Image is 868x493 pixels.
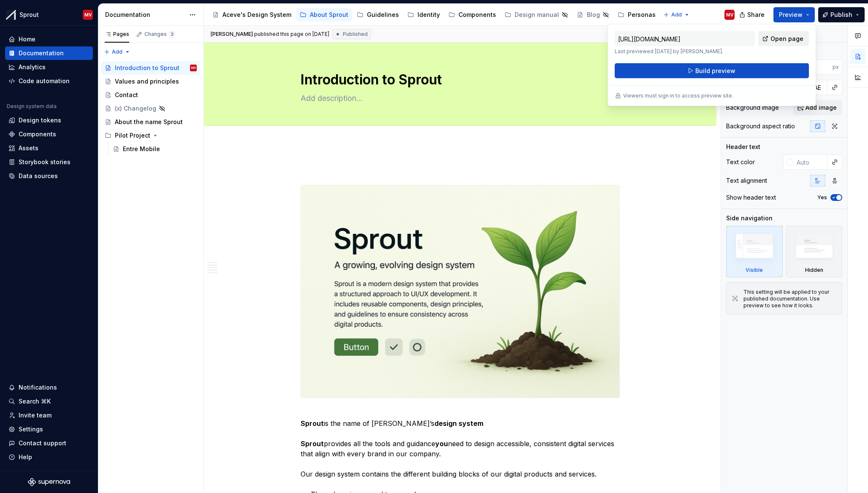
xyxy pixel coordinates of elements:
[101,129,200,142] div: Pilot Project
[726,214,773,222] div: Side navigation
[615,48,755,55] p: Last previewed [DATE] by [PERSON_NAME].
[101,46,133,58] button: Add
[515,11,559,19] div: Design manual
[661,9,692,21] button: Add
[115,77,179,86] div: Values and principles
[209,6,659,23] div: Page tree
[628,11,656,19] div: Personas
[19,453,32,461] div: Help
[353,8,402,22] a: Guidelines
[115,118,183,126] div: About the name Sprout
[84,11,92,18] div: MV
[671,11,682,18] span: Add
[254,31,329,38] div: published this page on [DATE]
[19,77,70,85] div: Code automation
[6,10,16,20] img: b6c2a6ff-03c2-4811-897b-2ef07e5e0e51.png
[5,33,93,46] a: Home
[115,131,150,140] div: Pilot Project
[112,49,122,55] span: Add
[5,436,93,450] button: Contact support
[695,67,735,75] span: Build preview
[746,267,763,274] div: Visible
[222,11,291,19] div: Aceve's Design System
[101,75,200,88] a: Values and principles
[301,185,619,398] img: 57e9e974-d765-4cd8-a353-0ffba8cfc81f.png
[299,70,618,90] textarea: Introduction to Sprout
[770,35,803,43] span: Open page
[726,143,760,151] div: Header text
[726,193,776,202] div: Show header text
[5,127,93,141] a: Components
[817,194,827,201] label: Yes
[786,226,843,277] div: Hidden
[123,145,160,153] div: Entre Mobile
[209,8,295,22] a: Aceve's Design System
[726,176,767,185] div: Text alignment
[623,92,733,99] p: Viewers must sign in to access preview site.
[19,130,56,138] div: Components
[144,31,175,38] div: Changes
[5,409,93,422] a: Invite team
[501,8,572,22] a: Design manual
[779,11,803,19] span: Preview
[2,5,96,24] button: SproutMV
[19,11,39,19] div: Sprout
[211,31,253,38] span: [PERSON_NAME]
[793,154,827,170] input: Auto
[168,31,175,38] span: 3
[587,11,600,19] div: Blog
[5,450,93,464] button: Help
[109,142,200,156] a: Entre Mobile
[367,11,399,19] div: Guidelines
[343,31,368,38] span: Published
[458,11,496,19] div: Components
[101,88,200,102] a: Contact
[7,103,57,110] div: Design system data
[19,116,61,125] div: Design tokens
[726,103,779,112] div: Background image
[19,439,66,447] div: Contact support
[418,11,440,19] div: Identity
[805,267,823,274] div: Hidden
[5,155,93,169] a: Storybook stories
[5,423,93,436] a: Settings
[833,64,839,70] p: px
[5,74,93,88] a: Code automation
[105,11,185,19] div: Documentation
[793,100,842,115] button: Add image
[726,122,795,130] div: Background aspect ratio
[115,91,138,99] div: Contact
[747,11,765,19] span: Share
[19,397,51,406] div: Search ⌘K
[115,64,179,72] div: Introduction to Sprout
[5,114,93,127] a: Design tokens
[301,419,324,428] strong: Sprout
[5,395,93,408] button: Search ⌘K
[101,61,200,75] a: Introduction to SproutMV
[818,7,865,22] button: Publish
[101,102,200,115] a: (x) Changelog
[105,31,129,38] div: Pages
[615,63,809,79] button: Build preview
[5,141,93,155] a: Assets
[296,8,352,22] a: About Sprout
[5,169,93,183] a: Data sources
[115,104,156,113] div: (x) Changelog
[773,7,815,22] button: Preview
[758,31,809,46] a: Open page
[735,7,770,22] button: Share
[301,439,324,448] strong: Sprout
[19,411,52,420] div: Invite team
[28,478,70,486] svg: Supernova Logo
[434,419,483,428] strong: design system
[5,46,93,60] a: Documentation
[726,226,783,277] div: Visible
[301,408,620,479] p: is the name of [PERSON_NAME]’s provides all the tools and guidance need to design accessible, con...
[5,60,93,74] a: Analytics
[445,8,499,22] a: Components
[404,8,443,22] a: Identity
[19,63,46,71] div: Analytics
[191,64,196,72] div: MV
[726,158,755,166] div: Text color
[19,172,58,180] div: Data sources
